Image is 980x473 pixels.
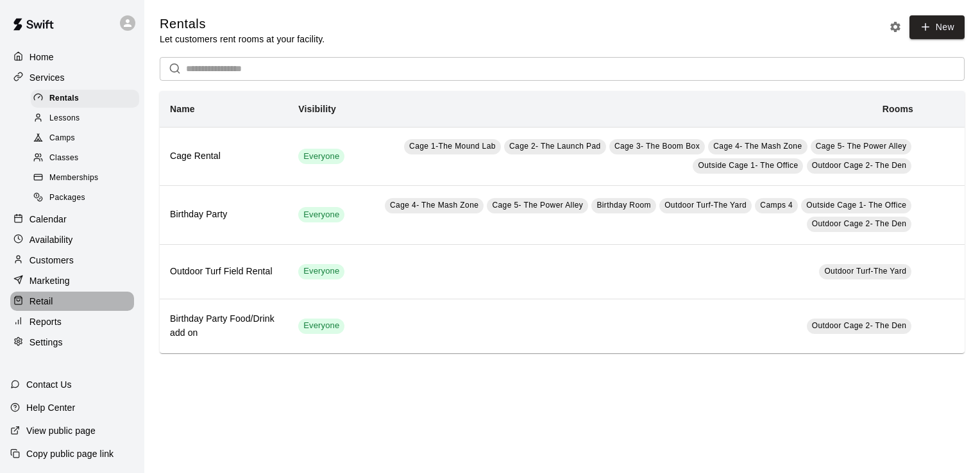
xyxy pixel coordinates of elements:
span: Birthday Room [596,201,651,210]
span: Outdoor Turf-The Yard [824,267,906,276]
span: Cage 4- The Mash Zone [390,201,478,210]
span: Cage 5- The Power Alley [816,142,907,151]
h6: Birthday Party Food/Drink add on [170,312,278,340]
a: Classes [31,149,144,169]
div: This service is visible to all of your customers [298,264,344,279]
a: Marketing [10,271,134,290]
h6: Outdoor Turf Field Rental [170,265,278,279]
a: Home [10,47,134,67]
p: View public page [26,424,96,437]
div: Lessons [31,110,139,128]
span: Outdoor Cage 2- The Den [812,219,907,228]
span: Everyone [298,151,344,163]
a: Settings [10,333,134,352]
h6: Cage Rental [170,149,278,163]
span: Outdoor Turf-The Yard [664,201,747,210]
a: Calendar [10,210,134,229]
div: Camps [31,129,139,147]
span: Cage 3- The Boom Box [614,142,700,151]
span: Outside Cage 1- The Office [806,201,906,210]
p: Marketing [30,274,70,287]
a: Availability [10,230,134,249]
p: Reports [30,315,62,328]
div: Classes [31,149,139,167]
b: Rooms [883,104,913,114]
a: Lessons [31,108,144,128]
div: This service is visible to all of your customers [298,207,344,222]
span: Lessons [49,112,80,125]
p: Services [30,71,65,84]
span: Outdoor Cage 2- The Den [812,321,907,330]
a: Retail [10,292,134,311]
span: Cage 2- The Launch Pad [509,142,601,151]
span: Memberships [49,172,98,185]
h6: Birthday Party [170,208,278,222]
span: Camps 4 [760,201,793,210]
span: Classes [49,152,78,165]
div: Memberships [31,169,139,187]
p: Contact Us [26,378,72,391]
a: Packages [31,188,144,208]
p: Settings [30,336,63,349]
a: New [909,15,965,39]
div: Packages [31,189,139,207]
p: Retail [30,295,53,308]
button: Rental settings [886,17,905,37]
span: Packages [49,192,85,204]
span: Cage 4- The Mash Zone [713,142,802,151]
span: Outdoor Cage 2- The Den [812,161,907,170]
h5: Rentals [160,15,325,33]
div: Rentals [31,90,139,108]
a: Camps [31,129,144,149]
p: Let customers rent rooms at your facility. [160,33,325,46]
div: This service is visible to all of your customers [298,149,344,164]
p: Calendar [30,213,67,226]
span: Everyone [298,320,344,332]
div: This service is visible to all of your customers [298,319,344,334]
p: Copy public page link [26,447,114,460]
table: simple table [160,91,965,353]
span: Everyone [298,209,344,221]
a: Rentals [31,88,144,108]
p: Customers [30,254,74,267]
p: Home [30,51,54,63]
a: Reports [10,312,134,331]
b: Visibility [298,104,336,114]
span: Rentals [49,92,79,105]
a: Services [10,68,134,87]
span: Everyone [298,265,344,278]
a: Memberships [31,169,144,188]
p: Help Center [26,401,75,414]
span: Cage 5- The Power Alley [492,201,583,210]
a: Customers [10,251,134,270]
span: Cage 1-The Mound Lab [409,142,496,151]
p: Availability [30,233,73,246]
span: Outside Cage 1- The Office [698,161,798,170]
span: Camps [49,132,75,145]
b: Name [170,104,195,114]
